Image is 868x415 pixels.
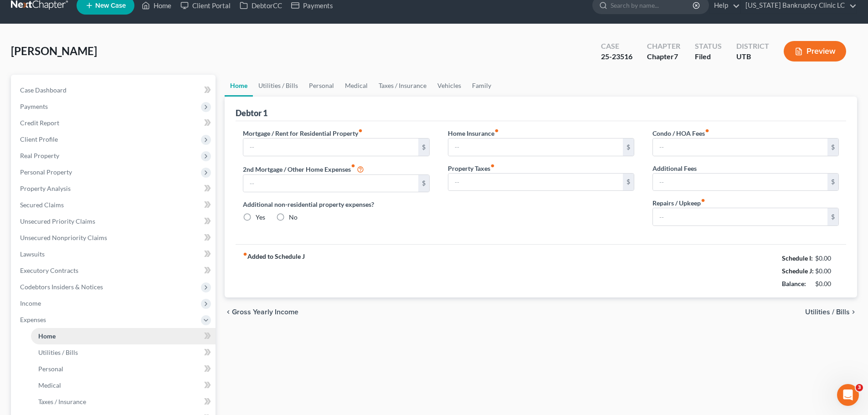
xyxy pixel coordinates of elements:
[815,254,839,263] div: $0.00
[243,252,247,256] i: fiber_manual_record
[20,234,107,241] span: Unsecured Nonpriority Claims
[253,75,303,97] a: Utilities / Bills
[448,164,495,173] label: Property Taxes
[225,308,232,316] i: chevron_left
[418,175,429,192] div: $
[20,86,67,94] span: Case Dashboard
[432,75,467,97] a: Vehicles
[856,384,863,391] span: 3
[38,381,61,389] span: Medical
[782,267,814,275] strong: Schedule J:
[623,174,634,191] div: $
[38,398,86,405] span: Taxes / Insurance
[20,168,72,176] span: Personal Property
[850,308,857,316] i: chevron_right
[736,51,769,62] div: UTB
[20,266,78,274] span: Executory Contracts
[31,328,216,344] a: Home
[358,128,363,133] i: fiber_manual_record
[232,308,298,316] span: Gross Yearly Income
[653,174,827,191] input: --
[13,82,216,98] a: Case Dashboard
[95,2,126,9] span: New Case
[13,262,216,279] a: Executory Contracts
[20,135,58,143] span: Client Profile
[20,283,103,291] span: Codebtors Insiders & Notices
[490,164,495,168] i: fiber_manual_record
[13,180,216,197] a: Property Analysis
[20,250,45,258] span: Lawsuits
[31,377,216,394] a: Medical
[243,175,418,192] input: --
[623,138,634,156] div: $
[815,279,839,288] div: $0.00
[601,51,632,62] div: 25-23516
[20,217,95,225] span: Unsecured Priority Claims
[38,348,78,356] span: Utilities / Bills
[13,197,216,213] a: Secured Claims
[653,138,827,156] input: --
[601,41,632,51] div: Case
[652,128,709,138] label: Condo / HOA Fees
[674,52,678,61] span: 7
[705,128,709,133] i: fiber_manual_record
[13,230,216,246] a: Unsecured Nonpriority Claims
[20,102,48,110] span: Payments
[38,365,63,373] span: Personal
[243,128,363,138] label: Mortgage / Rent for Residential Property
[289,213,298,222] label: No
[805,308,857,316] button: Utilities / Bills chevron_right
[647,51,680,62] div: Chapter
[695,41,722,51] div: Status
[13,213,216,230] a: Unsecured Priority Claims
[448,174,623,191] input: --
[837,384,859,406] iframe: Intercom live chat
[695,51,722,62] div: Filed
[448,128,499,138] label: Home Insurance
[31,344,216,361] a: Utilities / Bills
[38,332,56,340] span: Home
[31,394,216,410] a: Taxes / Insurance
[236,108,267,118] div: Debtor 1
[256,213,265,222] label: Yes
[225,308,298,316] button: chevron_left Gross Yearly Income
[20,201,64,209] span: Secured Claims
[652,164,697,173] label: Additional Fees
[784,41,846,61] button: Preview
[243,200,429,209] label: Additional non-residential property expenses?
[652,198,705,208] label: Repairs / Upkeep
[373,75,432,97] a: Taxes / Insurance
[494,128,499,133] i: fiber_manual_record
[647,41,680,51] div: Chapter
[701,198,705,203] i: fiber_manual_record
[805,308,850,316] span: Utilities / Bills
[20,316,46,323] span: Expenses
[827,138,838,156] div: $
[736,41,769,51] div: District
[418,138,429,156] div: $
[303,75,339,97] a: Personal
[653,208,827,225] input: --
[13,115,216,131] a: Credit Report
[20,119,59,127] span: Credit Report
[782,280,806,287] strong: Balance:
[11,44,97,57] span: [PERSON_NAME]
[20,299,41,307] span: Income
[243,252,305,290] strong: Added to Schedule J
[815,266,839,276] div: $0.00
[243,164,364,174] label: 2nd Mortgage / Other Home Expenses
[31,361,216,377] a: Personal
[339,75,373,97] a: Medical
[243,138,418,156] input: --
[13,246,216,262] a: Lawsuits
[351,164,355,168] i: fiber_manual_record
[467,75,497,97] a: Family
[827,174,838,191] div: $
[782,254,813,262] strong: Schedule I:
[827,208,838,225] div: $
[20,184,71,192] span: Property Analysis
[20,152,59,159] span: Real Property
[225,75,253,97] a: Home
[448,138,623,156] input: --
